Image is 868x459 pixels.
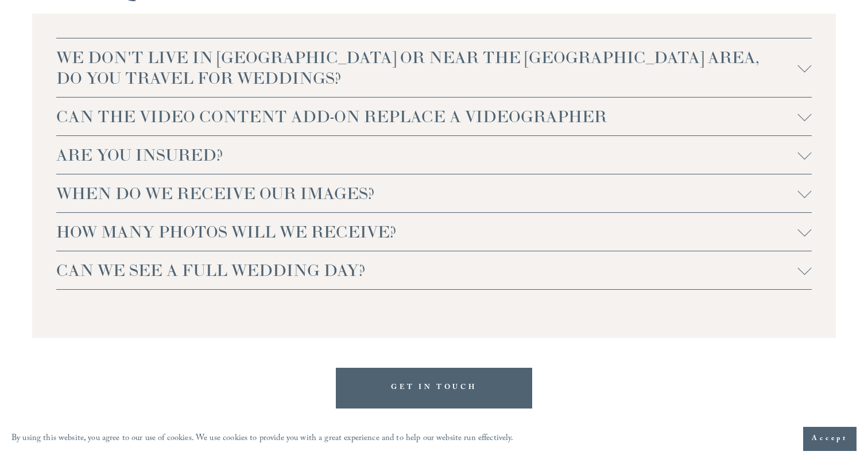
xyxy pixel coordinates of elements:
[56,38,812,97] button: WE DON'T LIVE IN [GEOGRAPHIC_DATA] OR NEAR THE [GEOGRAPHIC_DATA] AREA, DO YOU TRAVEL FOR WEDDINGS?
[56,221,798,242] span: HOW MANY PHOTOS WILL WE RECEIVE?
[56,260,798,281] span: CAN WE SEE A FULL WEDDING DAY?
[56,98,812,135] button: CAN THE VIDEO CONTENT ADD-ON REPLACE A VIDEOGRAPHER
[336,368,532,409] a: GET IN TOUCH
[812,433,848,445] span: Accept
[56,106,798,127] span: CAN THE VIDEO CONTENT ADD-ON REPLACE A VIDEOGRAPHER
[56,47,798,88] span: WE DON'T LIVE IN [GEOGRAPHIC_DATA] OR NEAR THE [GEOGRAPHIC_DATA] AREA, DO YOU TRAVEL FOR WEDDINGS?
[56,145,798,165] span: ARE YOU INSURED?
[56,183,798,204] span: WHEN DO WE RECEIVE OUR IMAGES?
[56,213,812,251] button: HOW MANY PHOTOS WILL WE RECEIVE?
[11,431,514,448] p: By using this website, you agree to our use of cookies. We use cookies to provide you with a grea...
[56,174,812,212] button: WHEN DO WE RECEIVE OUR IMAGES?
[56,136,812,174] button: ARE YOU INSURED?
[56,251,812,289] button: CAN WE SEE A FULL WEDDING DAY?
[803,427,857,451] button: Accept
